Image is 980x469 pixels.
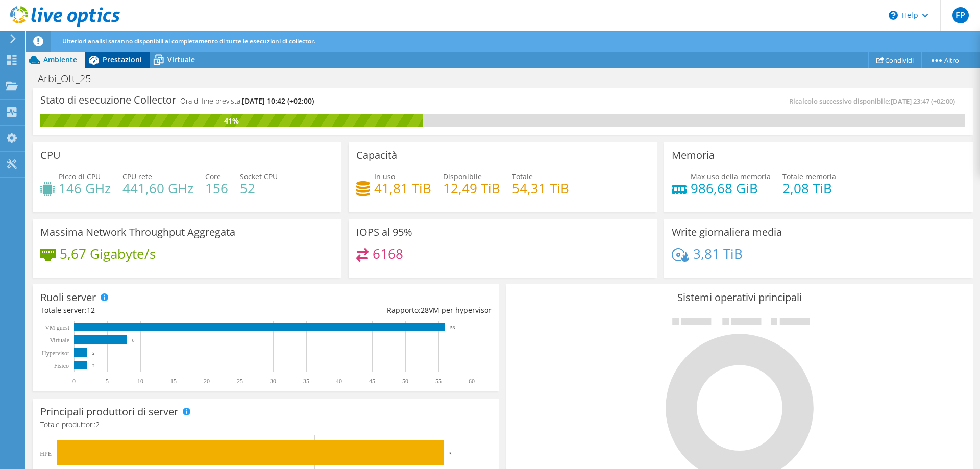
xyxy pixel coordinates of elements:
[402,378,408,385] text: 50
[782,171,836,181] span: Totale memoria
[449,450,452,456] text: 3
[369,378,375,385] text: 45
[693,248,743,259] h4: 3,81 TiB
[122,183,193,194] h4: 441,60 GHz
[270,378,276,385] text: 30
[242,96,314,106] span: [DATE] 10:42 (+02:00)
[450,325,455,330] text: 56
[40,450,52,457] text: HPE
[103,55,142,64] span: Prestazioni
[40,292,96,303] h3: Ruoli server
[59,183,111,194] h4: 146 GHz
[167,55,195,64] span: Virtuale
[512,183,569,194] h4: 54,31 TiB
[469,378,475,385] text: 60
[33,73,107,84] h1: Arbi_Ott_25
[72,378,76,385] text: 0
[54,362,69,369] text: Fisico
[60,248,156,259] h4: 5,67 Gigabyte/s
[336,378,342,385] text: 40
[205,171,221,181] span: Core
[303,378,309,385] text: 35
[374,171,395,181] span: In uso
[443,171,482,181] span: Disponibile
[952,7,969,23] span: FP
[106,378,109,385] text: 5
[92,363,95,368] text: 2
[782,183,836,194] h4: 2,08 TiB
[87,305,95,315] span: 12
[672,227,782,238] h3: Write giornaliera media
[180,95,314,107] h4: Ora di fine prevista:
[443,183,500,194] h4: 12,49 TiB
[92,351,95,356] text: 2
[891,96,955,106] span: [DATE] 23:47 (+02:00)
[237,378,243,385] text: 25
[374,183,431,194] h4: 41,81 TiB
[62,37,315,45] span: Ulteriori analisi saranno disponibili al completamento di tutte le esecuzioni di collector.
[373,248,403,259] h4: 6168
[40,227,235,238] h3: Massima Network Throughput Aggregata
[435,378,442,385] text: 55
[40,150,61,161] h3: CPU
[122,171,152,181] span: CPU rete
[266,305,492,316] div: Rapporto: VM per hypervisor
[691,183,771,194] h4: 986,68 GiB
[137,378,143,385] text: 10
[356,150,397,161] h3: Capacità
[42,350,69,357] text: Hypervisor
[45,324,69,331] text: VM guest
[672,150,715,161] h3: Memoria
[132,338,135,343] text: 8
[514,292,965,303] h3: Sistemi operativi principali
[868,52,922,68] a: Condividi
[95,419,100,429] span: 2
[240,183,278,194] h4: 52
[691,171,771,181] span: Max uso della memoria
[59,171,101,181] span: Picco di CPU
[50,337,69,344] text: Virtuale
[204,378,210,385] text: 20
[40,305,266,316] div: Totale server:
[512,171,533,181] span: Totale
[356,227,412,238] h3: IOPS al 95%
[40,419,492,430] h4: Totale produttori:
[205,183,228,194] h4: 156
[170,378,177,385] text: 15
[789,96,960,106] span: Ricalcolo successivo disponibile:
[40,406,178,417] h3: Principali produttori di server
[43,55,77,64] span: Ambiente
[240,171,278,181] span: Socket CPU
[889,11,898,20] svg: \n
[421,305,429,315] span: 28
[921,52,967,68] a: Altro
[40,115,423,127] div: 41%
